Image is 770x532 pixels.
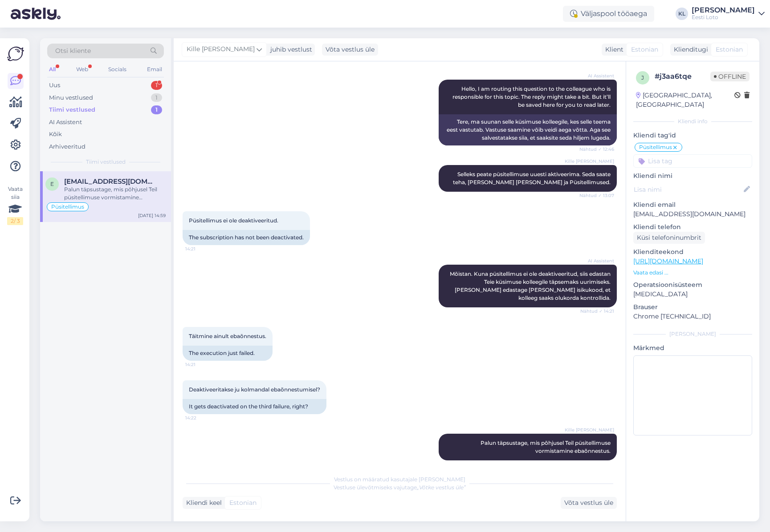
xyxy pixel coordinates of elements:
[639,145,672,150] span: Püsitellimus
[633,330,752,338] div: [PERSON_NAME]
[145,64,164,75] div: Email
[676,8,688,20] div: KL
[633,280,752,290] p: Operatsioonisüsteem
[183,498,222,508] div: Kliendi keel
[670,45,708,54] div: Klienditugi
[631,45,658,54] span: Estonian
[634,185,742,194] input: Lisa nimi
[7,217,23,225] div: 2 / 3
[417,484,466,491] i: „Võtke vestlus üle”
[189,333,266,339] span: Täitmine ainult ebaõnnestus.
[633,257,703,265] a: [URL][DOMAIN_NAME]
[633,247,752,257] p: Klienditeekond
[7,185,23,225] div: Vaata siia
[86,158,126,166] span: Tiimi vestlused
[633,232,705,244] div: Küsi telefoninumbrit
[183,399,326,414] div: It gets deactivated on the third failure, right?
[189,217,278,224] span: Püsitellimus ei ole deaktiveeritud.
[49,105,95,114] div: Tiimi vestlused
[151,105,162,114] div: 1
[692,14,755,21] div: Eesti Loto
[450,270,612,301] span: Mõistan. Kuna püsitellimus ei ole deaktiveeritud, siis edastan Teie küsimuse kolleegile täpsemaks...
[636,91,734,109] div: [GEOGRAPHIC_DATA], [GEOGRAPHIC_DATA]
[439,114,617,145] div: Tere, ma suunan selle küsimuse kolleegile, kes selle teema eest vastutab. Vastuse saamine võib ve...
[50,181,54,187] span: e
[710,72,750,81] span: Offline
[151,81,162,90] div: 1
[49,118,82,127] div: AI Assistent
[49,93,93,102] div: Minu vestlused
[581,73,614,79] span: AI Assistent
[453,171,612,185] span: Selleks peate püsitellimuse uuesti aktiveerima. Seda saate teha, [PERSON_NAME] [PERSON_NAME] ja P...
[602,45,623,54] div: Klient
[49,142,86,151] div: Arhiveeritud
[138,212,166,219] div: [DATE] 14:59
[633,131,752,140] p: Kliendi tag'id
[7,45,24,62] img: Askly Logo
[51,204,84,210] span: Püsitellimus
[692,7,755,14] div: [PERSON_NAME]
[633,154,752,168] input: Lisa tag
[579,192,614,199] span: Nähtud ✓ 13:07
[185,361,219,368] span: 14:21
[633,222,752,232] p: Kliendi telefon
[64,185,166,202] div: Palun täpsustage, mis põhjusel Teil püsitellimuse vormistamine ebaõnnestus.
[633,302,752,312] p: Brauser
[106,64,128,75] div: Socials
[579,146,614,153] span: Nähtud ✓ 12:46
[185,415,219,421] span: 14:22
[565,427,614,433] span: Kille [PERSON_NAME]
[633,200,752,210] p: Kliendi email
[229,498,257,508] span: Estonian
[581,258,614,264] span: AI Assistent
[563,6,654,22] div: Väljaspool tööaega
[55,46,91,56] span: Otsi kliente
[183,346,273,361] div: The execution just failed.
[49,81,60,90] div: Uus
[716,45,743,54] span: Estonian
[49,130,62,139] div: Kõik
[655,71,710,82] div: # j3aa6tqe
[267,45,312,54] div: juhib vestlust
[565,158,614,165] span: Kille [PERSON_NAME]
[481,439,612,454] span: Palun täpsustage, mis põhjusel Teil püsitellimuse vormistamine ebaõnnestus.
[74,64,90,75] div: Web
[633,117,752,125] div: Kliendi info
[47,64,57,75] div: All
[580,308,614,314] span: Nähtud ✓ 14:21
[322,44,378,56] div: Võta vestlus üle
[641,74,644,81] span: j
[633,290,752,299] p: [MEDICAL_DATA]
[633,210,752,219] p: [EMAIL_ADDRESS][DOMAIN_NAME]
[561,497,617,509] div: Võta vestlus üle
[187,44,255,54] span: Kille [PERSON_NAME]
[189,386,320,393] span: Deaktiveeritakse ju kolmandal ebaõnnestumisel?
[334,476,465,483] span: Vestlus on määratud kasutajale [PERSON_NAME]
[185,246,219,252] span: 14:21
[633,312,752,321] p: Chrome [TECHNICAL_ID]
[633,269,752,277] p: Vaata edasi ...
[581,461,614,468] span: 14:59
[334,484,466,491] span: Vestluse ülevõtmiseks vajutage
[151,93,162,102] div: 1
[633,343,752,353] p: Märkmed
[633,171,752,181] p: Kliendi nimi
[64,177,157,185] span: elvis@outlet.ee
[183,230,310,245] div: The subscription has not been deactivated.
[452,85,612,108] span: Hello, I am routing this question to the colleague who is responsible for this topic. The reply m...
[692,7,765,21] a: [PERSON_NAME]Eesti Loto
